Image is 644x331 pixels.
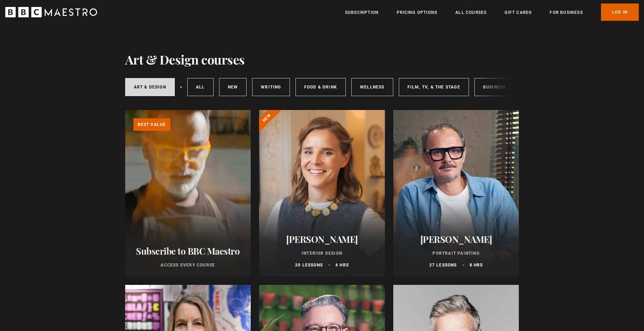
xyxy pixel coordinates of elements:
[5,7,97,17] svg: BBC Maestro
[429,262,457,268] p: 27 lessons
[505,9,532,16] a: Gift Cards
[125,78,175,96] a: Art & Design
[550,9,583,16] a: For business
[252,78,290,96] a: Writing
[474,78,515,96] a: Business
[393,110,519,277] a: [PERSON_NAME] Portrait Painting 27 lessons 8 hrs
[402,250,511,256] p: Portrait Painting
[267,250,377,256] p: Interior Design
[267,234,377,245] h2: [PERSON_NAME]
[455,9,487,16] a: All Courses
[351,78,393,96] a: Wellness
[335,262,349,268] p: 4 hrs
[125,52,245,67] h1: Art & Design courses
[601,3,639,21] a: Log In
[345,3,639,21] nav: Primary
[295,262,323,268] p: 20 lessons
[219,78,247,96] a: New
[470,262,483,268] p: 8 hrs
[134,118,170,131] p: Best value
[259,110,385,277] a: [PERSON_NAME] Interior Design 20 lessons 4 hrs New
[399,78,469,96] a: Film, TV, & The Stage
[402,234,511,245] h2: [PERSON_NAME]
[397,9,437,16] a: Pricing Options
[295,78,346,96] a: Food & Drink
[187,78,214,96] a: All
[345,9,379,16] a: Subscription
